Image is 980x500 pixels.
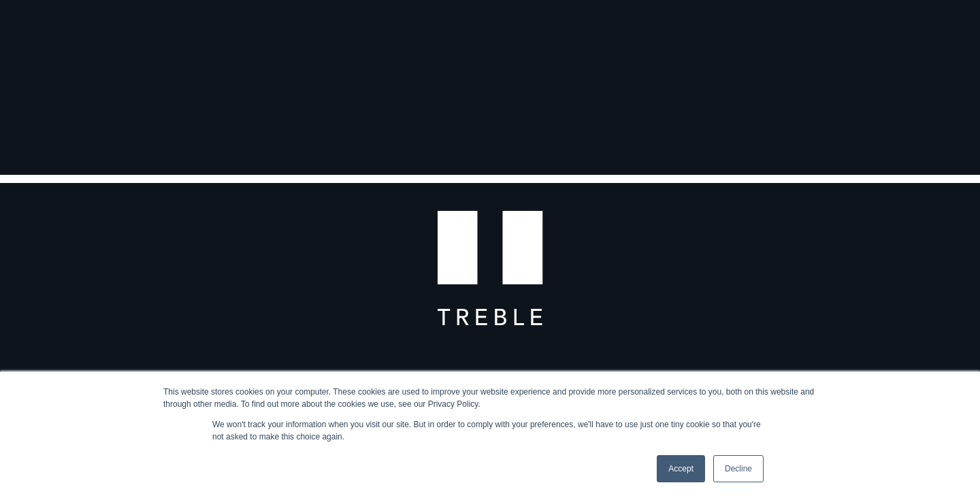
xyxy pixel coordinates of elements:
[163,386,817,410] div: This website stores cookies on your computer. These cookies are used to improve your website expe...
[713,455,764,482] a: Decline
[212,418,768,443] p: We won't track your information when you visit our site. But in order to comply with your prefere...
[657,455,705,482] a: Accept
[438,175,543,326] img: T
